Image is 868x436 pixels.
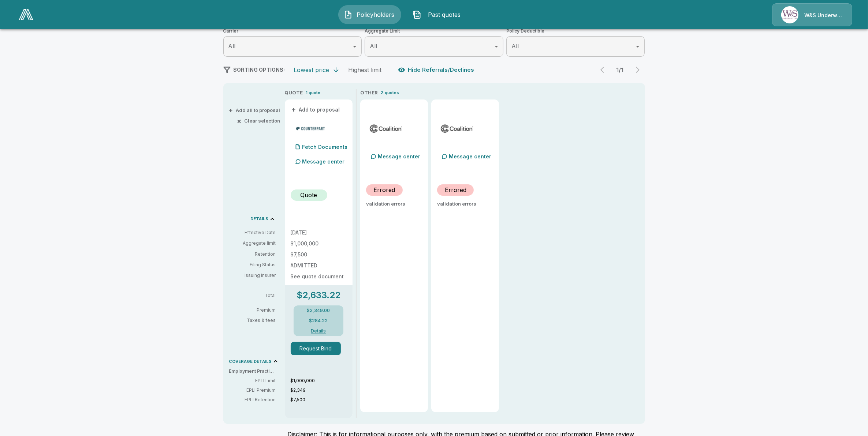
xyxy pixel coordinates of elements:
span: × [237,119,242,123]
p: Errored [445,185,466,194]
p: Issuing Insurer [229,272,276,279]
button: +Add to proposal [291,106,342,114]
span: SORTING OPTIONS: [234,67,285,73]
span: All [511,42,519,50]
img: coalitionmlsurplus [369,123,403,134]
span: Aggregate Limit [365,27,503,35]
div: Lowest price [294,66,329,74]
button: Policyholders IconPolicyholders [338,5,401,24]
p: Fetch Documents [302,144,348,150]
p: quotes [385,90,399,96]
p: $1,000,000 [291,377,353,384]
span: + [229,108,233,113]
p: QUOTE [285,89,303,97]
p: $284.22 [309,319,328,323]
p: COVERAGE DETAILS [229,360,272,364]
p: Employment Practices Liability (EPLI) [229,368,282,375]
p: $2,349 [291,387,353,394]
p: Filing Status [229,262,276,268]
p: validation errors [437,202,493,206]
span: All [228,42,236,50]
p: ADMITTED [291,263,347,268]
p: $2,349.00 [307,308,330,313]
p: Message center [302,158,345,165]
span: All [370,42,377,50]
p: Message center [378,153,420,160]
p: [DATE] [291,230,347,235]
span: Carrier [223,27,362,35]
p: validation errors [366,202,422,206]
span: Past quotes [424,10,465,19]
p: Taxes & fees [229,318,282,323]
button: Request Bind [291,342,341,355]
img: coalitionmladmitted [440,123,474,134]
p: $7,500 [291,396,353,403]
p: 1 / 1 [613,67,627,73]
img: Policyholders Icon [344,10,353,19]
p: OTHER [360,89,378,97]
span: Policyholders [355,10,396,19]
div: Highest limit [349,66,382,74]
p: See quote document [291,274,347,279]
p: Retention [229,251,276,258]
span: Request Bind [291,342,347,355]
p: Aggregate limit [229,240,276,247]
p: Quote [301,191,317,199]
span: Policy Deductible [506,27,645,35]
p: EPLI Premium: Employment Practices Liability Premium [229,387,276,394]
button: +Add all to proposal [230,108,280,113]
p: EPLI Retention: Employment Practices Liability Retention [229,396,276,403]
p: Premium [229,308,282,312]
p: 2 [381,90,383,96]
p: DETAILS [251,217,269,221]
p: W&S Underwriters [804,12,843,19]
p: Effective Date [229,229,276,236]
button: Details [304,329,333,333]
p: EPLI Limit: Employment Practices Liability Limit [229,377,276,384]
p: Errored [373,185,395,194]
p: Total [229,293,282,298]
p: $2,633.22 [297,291,340,300]
p: $7,500 [291,252,347,257]
button: ×Clear selection [239,119,280,123]
p: Message center [449,153,491,160]
img: counterpartmladmitted [294,123,328,134]
button: Hide Referrals/Declines [396,63,477,77]
p: $1,000,000 [291,241,347,246]
button: Past quotes IconPast quotes [407,5,470,24]
p: 1 quote [306,90,321,96]
span: + [292,107,296,112]
img: Agency Icon [781,6,798,23]
img: AA Logo [19,9,33,20]
a: Agency IconW&S Underwriters [772,3,852,26]
img: Past quotes Icon [413,10,421,19]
